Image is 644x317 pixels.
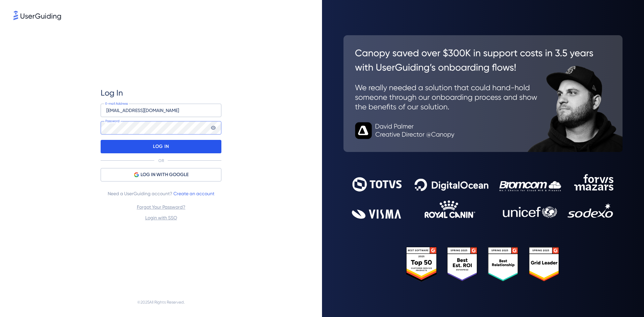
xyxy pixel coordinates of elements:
a: Forgot Your Password? [137,204,185,210]
p: LOG IN [153,141,169,152]
a: Create an account [173,191,214,196]
span: LOG IN WITH GOOGLE [141,171,189,179]
img: 26c0aa7c25a843aed4baddd2b5e0fa68.svg [343,35,623,152]
img: 25303e33045975176eb484905ab012ff.svg [406,247,560,282]
a: Login with SSO [145,215,177,220]
img: 8faab4ba6bc7696a72372aa768b0286c.svg [13,11,61,20]
p: OR [158,158,164,163]
span: © 2025 All Rights Reserved. [137,298,185,306]
input: example@company.com [101,104,221,117]
span: Log In [101,88,123,98]
span: Need a UserGuiding account? [108,190,214,198]
img: 9302ce2ac39453076f5bc0f2f2ca889b.svg [352,174,614,219]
